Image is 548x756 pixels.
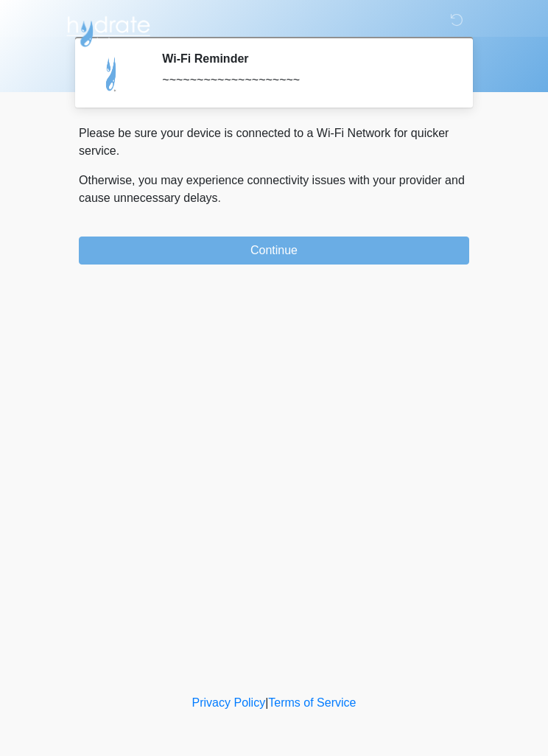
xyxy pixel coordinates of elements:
[192,696,266,709] a: Privacy Policy
[218,192,221,204] span: .
[90,52,134,96] img: Agent Avatar
[265,696,268,709] a: |
[162,71,447,89] div: ~~~~~~~~~~~~~~~~~~~~
[79,237,469,265] button: Continue
[64,11,152,48] img: Hydrate IV Bar - Scottsdale Logo
[79,125,469,160] p: Please be sure your device is connected to a Wi-Fi Network for quicker service.
[268,696,356,709] a: Terms of Service
[79,172,469,207] p: Otherwise, you may experience connectivity issues with your provider and cause unnecessary delays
